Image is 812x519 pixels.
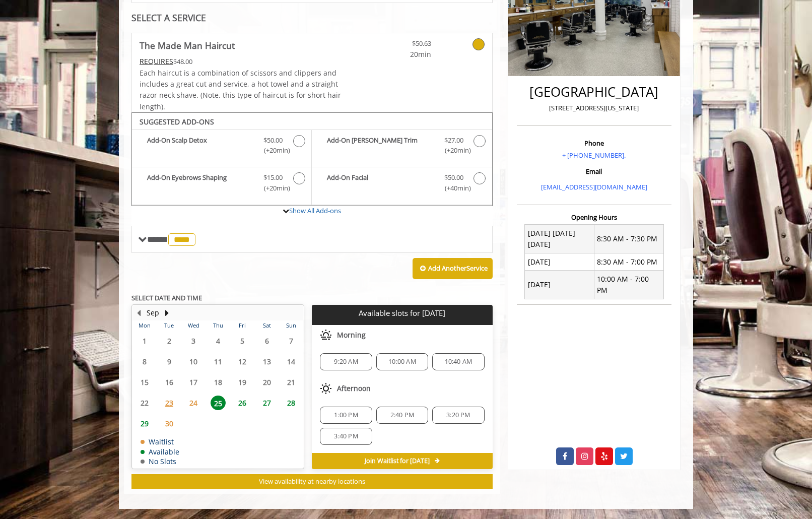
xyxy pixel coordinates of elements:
a: Show All Add-ons [289,206,341,215]
span: 3:20 PM [446,411,470,419]
h3: Opening Hours [517,214,671,221]
td: 8:30 AM - 7:30 PM [594,225,663,253]
label: Add-On Beard Trim [317,135,487,159]
div: 3:20 PM [432,407,484,424]
span: 26 [235,396,250,410]
td: Select day25 [206,393,230,413]
td: Select day27 [254,393,279,413]
span: View availability at nearby locations [259,477,365,486]
td: Select day23 [157,393,181,413]
td: Select day30 [157,413,181,434]
td: Select day24 [181,393,206,413]
a: + [PHONE_NUMBER]. [562,151,626,160]
span: Afternoon [337,384,371,393]
span: 20min [372,49,431,60]
span: $15.00 [263,172,283,183]
label: Add-On Facial [317,172,487,196]
span: (+20min ) [258,145,288,156]
span: 30 [162,416,177,431]
p: [STREET_ADDRESS][US_STATE] [519,103,669,113]
th: Thu [206,320,230,331]
span: 25 [211,396,226,410]
span: 9:20 AM [334,358,358,366]
span: 24 [186,396,201,410]
span: Morning [337,331,366,339]
span: Each haircut is a combination of scissors and clippers and includes a great cut and service, a ho... [140,68,341,111]
td: [DATE] [525,271,594,299]
div: SELECT A SERVICE [131,13,493,23]
th: Sat [254,320,279,331]
b: SELECT DATE AND TIME [131,293,202,302]
label: Add-On Eyebrows Shaping [137,172,306,196]
td: Select day28 [279,393,304,413]
th: Fri [230,320,254,331]
p: Available slots for [DATE] [316,309,488,317]
th: Wed [181,320,206,331]
button: Sep [147,307,159,318]
td: Select day26 [230,393,254,413]
div: 2:40 PM [376,407,428,424]
span: (+20min ) [258,183,288,193]
span: $27.00 [444,135,463,146]
div: 10:40 AM [432,353,484,370]
button: View availability at nearby locations [131,474,493,489]
button: Previous Month [134,307,143,318]
td: 10:00 AM - 7:00 PM [594,271,663,299]
td: Select day29 [132,413,157,434]
span: (+20min ) [439,145,468,156]
div: The Made Man Haircut Add-onS [131,112,493,206]
h3: Email [519,168,669,175]
a: [EMAIL_ADDRESS][DOMAIN_NAME] [541,182,647,191]
img: morning slots [320,329,332,341]
b: Add-On [PERSON_NAME] Trim [327,135,434,156]
button: Next Month [163,307,171,318]
td: [DATE] [525,253,594,271]
span: Join Waitlist for [DATE] [365,457,430,465]
span: 2:40 PM [390,411,414,419]
th: Tue [157,320,181,331]
h3: Phone [519,140,669,147]
img: afternoon slots [320,382,332,395]
b: Add-On Eyebrows Shaping [147,172,253,193]
button: Add AnotherService [413,258,493,279]
td: 8:30 AM - 7:00 PM [594,253,663,271]
b: Add-On Scalp Detox [147,135,253,156]
span: 29 [137,416,152,431]
th: Mon [132,320,157,331]
th: Sun [279,320,304,331]
h2: [GEOGRAPHIC_DATA] [519,85,669,99]
span: 10:00 AM [388,358,416,366]
span: 10:40 AM [445,358,472,366]
div: 10:00 AM [376,353,428,370]
a: $50.63 [372,33,431,60]
span: $50.00 [444,172,463,183]
span: 27 [259,396,275,410]
b: Add Another Service [428,264,488,273]
div: 1:00 PM [320,407,372,424]
td: Waitlist [141,438,179,445]
span: 28 [284,396,299,410]
div: 9:20 AM [320,353,372,370]
b: The Made Man Haircut [140,38,235,52]
div: $48.00 [140,56,342,67]
b: Add-On Facial [327,172,434,193]
span: 1:00 PM [334,411,358,419]
td: Available [141,448,179,456]
td: [DATE] [DATE] [DATE] [525,225,594,253]
div: 3:40 PM [320,428,372,445]
span: (+40min ) [439,183,468,193]
label: Add-On Scalp Detox [137,135,306,159]
span: 23 [162,396,177,410]
span: 3:40 PM [334,432,358,440]
span: This service needs some Advance to be paid before we block your appointment [140,56,173,66]
b: SUGGESTED ADD-ONS [140,117,214,126]
td: No Slots [141,458,179,465]
span: $50.00 [263,135,283,146]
